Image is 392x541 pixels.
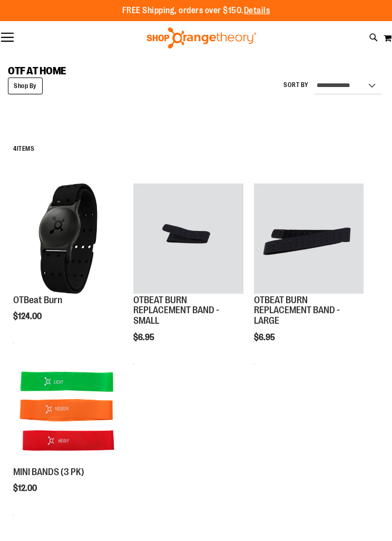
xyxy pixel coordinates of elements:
a: MINI BANDS (3 PK) [13,355,123,467]
a: OTBEAT BURN REPLACEMENT BAND - LARGE [254,295,340,326]
span: $6.95 [133,333,156,342]
h2: Items [13,141,379,157]
img: Main view of OTBeat Burn 6.0-C [13,183,123,293]
span: $124.00 [13,312,43,321]
p: FREE Shipping, orders over $150. [122,5,270,17]
span: $12.00 [13,484,38,493]
img: OTBEAT BURN REPLACEMENT BAND - LARGE [254,183,364,293]
span: 4 [13,145,17,152]
a: Details [244,6,270,15]
img: OTBEAT BURN REPLACEMENT BAND - SMALL [133,183,243,293]
a: OTBEAT BURN REPLACEMENT BAND - SMALL [133,295,219,326]
label: Sort By [283,81,309,90]
div: product [249,178,369,370]
div: product [8,350,128,520]
span: OTF AT HOME [8,65,66,77]
a: OTBEAT BURN REPLACEMENT BAND - LARGE [254,183,364,295]
div: product [8,178,128,349]
span: $6.95 [254,333,277,342]
div: product [128,178,248,370]
a: Main view of OTBeat Burn 6.0-C [13,183,123,295]
a: OTBEAT BURN REPLACEMENT BAND - SMALL [133,183,243,295]
img: Shop Orangetheory [145,27,258,49]
a: MINI BANDS (3 PK) [13,467,84,477]
strong: Shop By [8,78,43,94]
img: MINI BANDS (3 PK) [13,355,123,465]
a: OTBeat Burn [13,295,62,305]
